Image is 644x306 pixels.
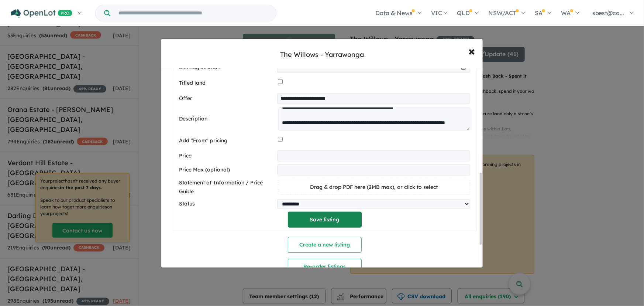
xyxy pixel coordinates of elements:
[592,9,624,17] span: sbest@co...
[179,94,274,103] label: Offer
[280,50,364,59] div: The Willows - Yarrawonga
[11,9,72,18] img: Openlot PRO Logo White
[179,79,275,88] label: Titled land
[179,200,274,208] label: Status
[288,237,362,253] button: Create a new listing
[179,152,274,160] label: Price
[179,166,274,174] label: Price Max (optional)
[179,115,276,123] label: Description
[179,136,275,145] label: Add "From" pricing
[469,43,475,59] span: ×
[310,184,438,190] span: Drag & drop PDF here (2MB max), or click to select
[288,212,362,228] button: Save listing
[112,5,275,21] input: Try estate name, suburb, builder or developer
[179,178,275,196] label: Statement of Information / Price Guide
[288,259,362,275] button: Re-order listings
